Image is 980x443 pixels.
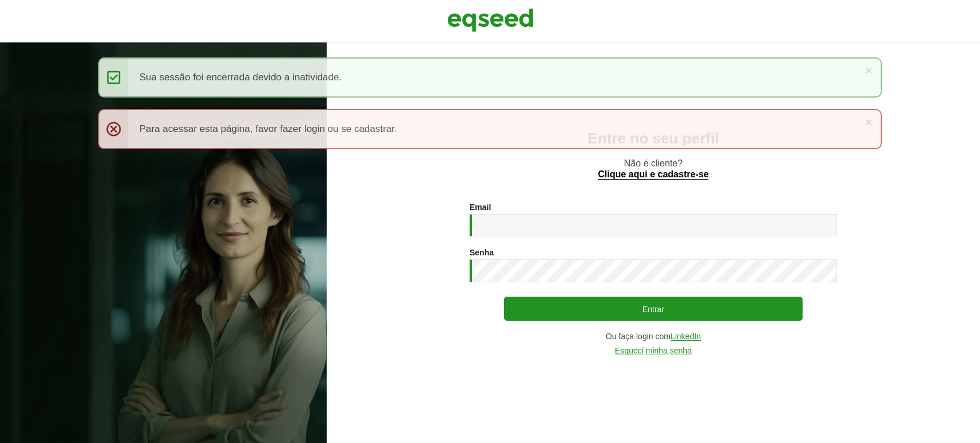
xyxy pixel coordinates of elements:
[598,170,709,180] a: Clique aqui e cadastre-se
[447,6,533,34] img: EqSeed Logo
[865,64,872,76] a: ×
[865,116,872,128] a: ×
[470,203,491,211] label: Email
[98,57,882,98] div: Sua sessão foi encerrada devido a inatividade.
[350,158,957,180] p: Não é cliente?
[504,297,803,321] button: Entrar
[470,332,837,341] div: Ou faça login com
[98,109,882,149] div: Para acessar esta página, favor fazer login ou se cadastrar.
[615,347,692,355] a: Esqueci minha senha
[671,332,701,341] a: LinkedIn
[470,248,494,257] label: Senha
